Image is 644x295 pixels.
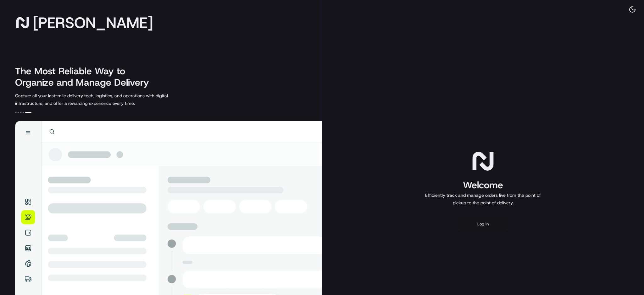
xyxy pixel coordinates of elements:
h1: Welcome [423,179,543,191]
p: Efficiently track and manage orders live from the point of pickup to the point of delivery. [423,191,543,207]
span: [PERSON_NAME] [33,16,153,29]
p: Capture all your last-mile delivery tech, logistics, and operations with digital infrastructure, ... [15,92,196,107]
h2: The Most Reliable Way to Organize and Manage Delivery [15,65,156,88]
button: Log in [458,217,508,232]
